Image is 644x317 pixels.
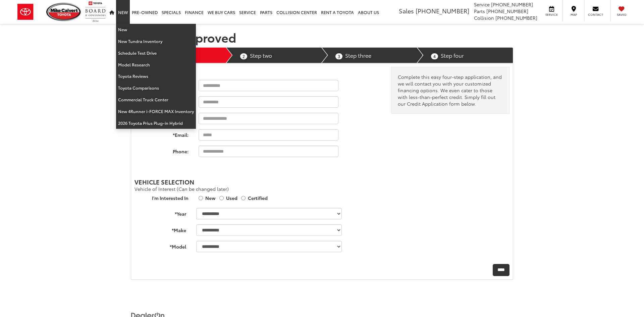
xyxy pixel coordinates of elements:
label: *Year [124,208,191,217]
h4: Your Information [135,73,381,80]
a: Toyota Comparisons [116,82,196,94]
a: Step two [240,48,317,63]
a: Step four [431,48,508,63]
select: Choose Year from the dropdown [196,208,342,219]
label: *Model [124,241,191,250]
a: New 4Runner i-FORCE MAX Inventory [116,106,196,117]
label: Phone: [129,146,194,155]
span: 3 [335,53,342,59]
h4: Vehicle Selection [135,179,381,186]
a: New [116,24,196,36]
span: [PHONE_NUMBER] [491,1,533,8]
select: Choose Make from the dropdown [196,224,342,236]
div: Vehicle of Interest (Can be changed later) [135,186,381,192]
span: [PHONE_NUMBER] [495,14,537,21]
span: Saved [614,12,629,17]
a: Commercial Truck Center [116,94,196,106]
span: Service [474,1,490,8]
span: Parts [474,8,485,14]
label: *Email: [129,129,194,138]
div: Complete this easy four-step application, and we will contact you with your customized financing ... [391,67,509,114]
img: Mike Calvert Toyota [46,3,82,21]
span: Map [566,12,581,17]
a: Step three [335,48,413,63]
label: Certified [248,195,268,201]
a: Model Research [116,59,196,71]
span: Service [544,12,559,17]
span: [PHONE_NUMBER] [416,6,469,15]
label: *Make [124,224,191,233]
span: [PHONE_NUMBER] [486,8,528,14]
span: Collision [474,14,494,21]
span: 2 [240,53,247,59]
label: Used [226,195,237,201]
a: New Tundra Inventory [116,36,196,47]
h1: Get Pre-Approved [131,31,513,44]
a: 2026 Toyota Prius Plug-in Hybrid [116,117,196,129]
a: Toyota Reviews [116,70,196,82]
label: New [205,195,216,201]
span: Contact [588,12,603,17]
span: 4 [431,53,438,59]
span: Sales [399,6,414,15]
select: Choose Model from the dropdown [196,241,342,252]
a: Schedule Test Drive [116,47,196,59]
label: I'm Interested In [129,192,194,201]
